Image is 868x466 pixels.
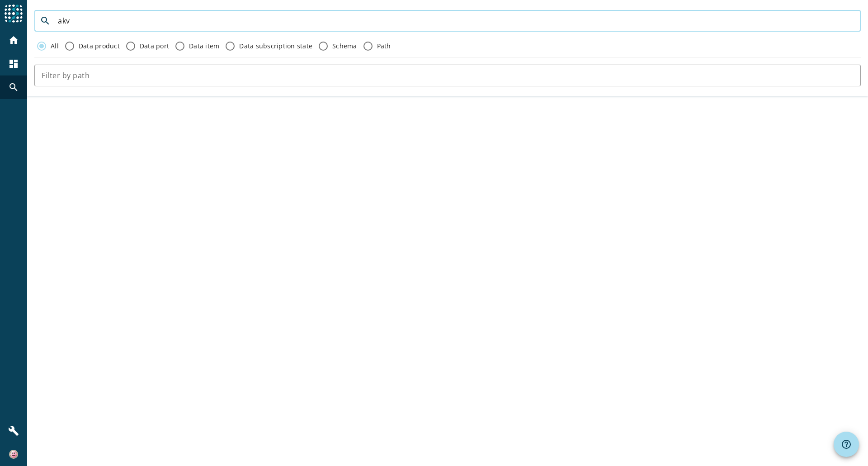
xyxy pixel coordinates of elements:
mat-icon: search [8,82,19,93]
input: Search by keyword [58,15,854,26]
mat-icon: build [8,425,19,436]
label: Path [375,42,391,51]
label: All [49,42,59,51]
img: spoud-logo.svg [5,5,23,23]
img: e1c89a595bf15ecf1c82e381c30a2d29 [9,450,18,459]
mat-icon: dashboard [8,58,19,69]
label: Data product [77,42,120,51]
mat-icon: help_outline [841,439,852,450]
mat-icon: search [34,15,56,26]
label: Data subscription state [237,42,312,51]
label: Schema [330,42,357,51]
label: Data port [138,42,169,51]
label: Data item [187,42,219,51]
input: Filter by path [42,70,854,81]
mat-icon: home [8,35,19,46]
